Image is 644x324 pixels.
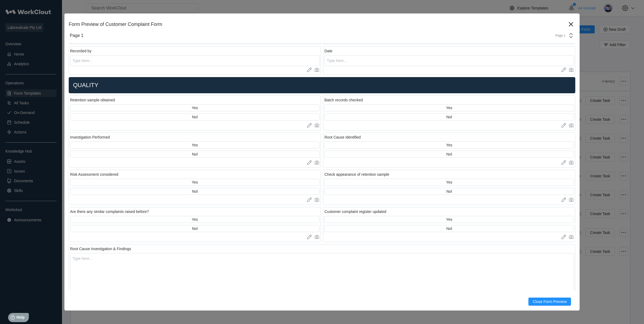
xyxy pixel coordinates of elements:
div: Nol [446,115,452,119]
div: Yes [192,106,198,110]
div: Nol [192,115,198,119]
div: Nol [192,226,198,231]
div: Are there any similar complaints raised before? [70,209,149,214]
div: Investigation Performed [70,135,110,139]
input: Type here... [324,55,574,66]
div: Yes [192,180,198,184]
div: Form Preview of Customer Complaint Form [69,22,567,27]
div: Retention sample obtained [70,98,115,102]
div: Nol [192,189,198,194]
div: Yes [446,180,452,184]
div: Customer complaint register updated [324,209,386,214]
input: Type here... [70,55,320,66]
div: Risk Assessment considered [70,172,118,177]
div: Date [324,49,333,53]
div: Recorded by [70,49,91,53]
div: Root Cause Identified [324,135,361,139]
div: Nol [446,152,452,156]
div: Yes [446,143,452,147]
div: Yes [192,217,198,222]
h2: QUALITY [71,81,573,89]
div: Yes [446,106,452,110]
div: Nol [192,152,198,156]
span: Close Form Preview [533,300,567,304]
div: Yes [446,217,452,222]
div: Page 1 [70,33,84,38]
div: Page 1 [552,34,566,37]
div: Yes [192,143,198,147]
div: Root Cause Investigation & Findings [70,247,131,251]
div: Check appearance of retention sample [324,172,389,177]
div: Nol [446,189,452,194]
button: Close Form Preview [528,298,571,306]
div: Batch records checked [324,98,363,102]
div: Nol [446,226,452,231]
